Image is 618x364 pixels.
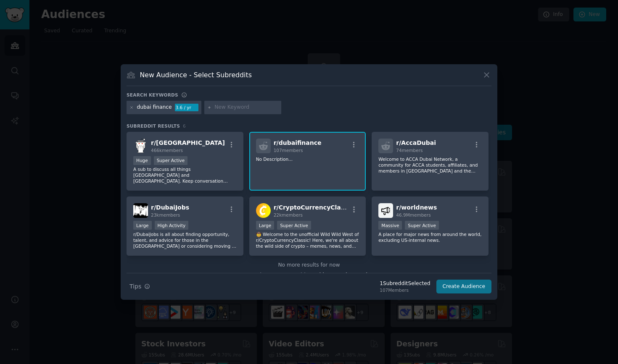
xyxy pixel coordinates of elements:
[277,221,311,230] div: Super Active
[380,287,430,293] div: 107 Members
[175,104,198,111] div: 3.6 / yr
[380,280,430,288] div: 1 Subreddit Selected
[133,203,148,218] img: DubaiJobs
[378,221,402,230] div: Massive
[256,156,359,162] p: No Description...
[405,221,439,230] div: Super Active
[151,148,183,153] span: 466k members
[274,204,354,211] span: r/ CryptoCurrencyClassic
[133,139,148,153] img: dubai
[214,104,278,111] input: New Keyword
[127,269,491,279] div: Need more communities?
[396,212,430,217] span: 46.9M members
[314,272,370,278] span: Add to your keywords
[256,231,359,249] p: 🤠 Welcome to the unofficial Wild Wild West of r/CryptoCurrencyClassic! Here, we're all about the ...
[154,156,188,165] div: Super Active
[274,212,303,217] span: 22k members
[396,148,423,153] span: 74 members
[151,139,225,146] span: r/ [GEOGRAPHIC_DATA]
[133,231,237,249] p: r/DubaiJobs is all about finding opportunity, talent, and advice for those in the [GEOGRAPHIC_DAT...
[127,279,153,294] button: Tips
[140,71,252,79] h3: New Audience - Select Subreddits
[151,204,189,211] span: r/ DubaiJobs
[378,203,393,218] img: worldnews
[396,139,436,146] span: r/ AccaDubai
[274,148,303,153] span: 107 members
[155,221,189,230] div: High Activity
[396,204,437,211] span: r/ worldnews
[378,156,482,174] p: Welcome to ACCA Dubai Network, a community for ACCA students, affiliates, and members in [GEOGRAP...
[151,212,180,217] span: 23k members
[129,282,141,291] span: Tips
[436,280,492,294] button: Create Audience
[378,231,482,243] p: A place for major news from around the world, excluding US-internal news.
[133,221,152,230] div: Large
[127,123,180,129] span: Subreddit Results
[133,156,151,165] div: Huge
[137,104,172,111] div: dubai finance
[256,221,275,230] div: Large
[127,92,178,98] h3: Search keywords
[127,262,491,269] div: No more results for now
[183,123,186,128] span: 6
[133,166,237,184] p: A sub to discuss all things [GEOGRAPHIC_DATA] and [GEOGRAPHIC_DATA]. Keep conversation respectful.
[256,203,271,218] img: CryptoCurrencyClassic
[274,139,322,146] span: r/ dubaifinance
